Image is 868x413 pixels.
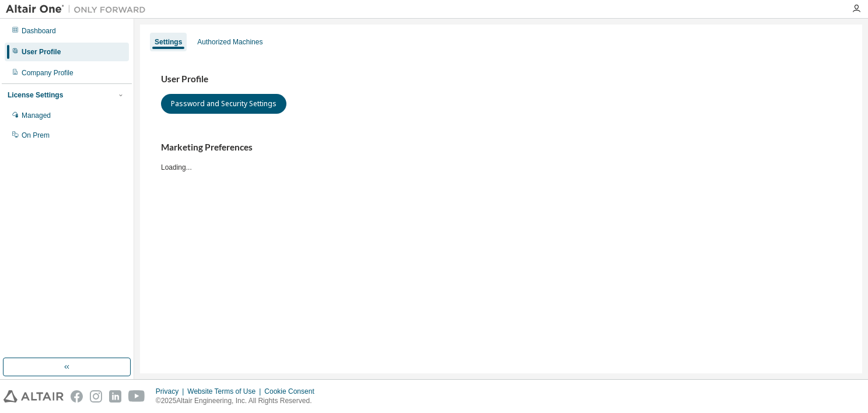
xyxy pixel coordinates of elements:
[161,142,841,171] div: Loading...
[90,390,102,402] img: instagram.svg
[161,142,841,153] h3: Marketing Preferences
[22,26,56,36] div: Dashboard
[22,131,50,140] div: On Prem
[264,387,321,396] div: Cookie Consent
[8,90,63,100] div: License Settings
[161,94,286,114] button: Password and Security Settings
[22,47,61,57] div: User Profile
[156,396,321,406] p: © 2025 Altair Engineering, Inc. All Rights Reserved.
[161,73,841,85] h3: User Profile
[6,3,152,15] img: Altair One
[187,387,264,396] div: Website Terms of Use
[3,390,64,402] img: altair_logo.svg
[109,390,121,402] img: linkedin.svg
[128,390,145,402] img: youtube.svg
[22,111,51,120] div: Managed
[156,387,187,396] div: Privacy
[197,37,262,47] div: Authorized Machines
[155,37,182,47] div: Settings
[71,390,83,402] img: facebook.svg
[22,68,73,78] div: Company Profile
